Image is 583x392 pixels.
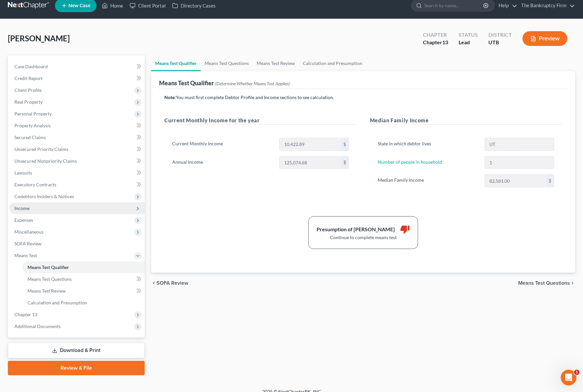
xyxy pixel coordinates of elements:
input: 0.00 [280,156,341,169]
label: State in which debtor lives [374,138,481,151]
div: $ [546,175,554,187]
iframe: Intercom live chat [561,370,576,385]
a: Unsecured Nonpriority Claims [9,155,145,167]
button: Means Test Questions chevron_right [518,280,575,286]
a: Calculation and Presumption [22,297,145,309]
span: Unsecured Priority Claims [14,146,68,152]
span: Means Test Qualifier [27,264,69,270]
div: District [488,31,512,39]
a: Lawsuits [9,167,145,179]
div: Presumption of [PERSON_NAME] [317,226,395,233]
input: 0.00 [280,138,341,151]
div: Continue to complete means test [317,234,410,241]
a: Means Test Review [22,285,145,297]
span: Expenses [14,217,33,223]
a: Case Dashboard [9,61,145,72]
span: Codebtors Insiders & Notices [14,194,74,199]
p: You must first complete Debtor Profile and Income sections to see calculation. [164,94,562,101]
span: 13 [442,39,448,45]
span: Credit Report [14,75,43,81]
span: Income [14,205,29,211]
span: Case Dashboard [14,64,48,69]
a: Property Analysis [9,120,145,132]
span: [PERSON_NAME] [8,33,70,43]
a: Means Test Qualifier [151,55,201,71]
i: thumb_down [400,224,410,234]
span: SOFA Review [156,280,188,286]
i: chevron_right [570,280,575,286]
label: Median Family Income [374,174,481,187]
div: Lead [459,39,478,46]
a: Means Test Qualifier [22,261,145,273]
span: 1 [574,370,579,375]
a: Review & File [8,361,145,375]
span: (Determine Whether Means Test Applies) [215,81,290,86]
div: Means Test Qualifier [159,79,290,87]
label: Annual Income [169,156,276,169]
a: Means Test Questions [22,273,145,285]
input: State [485,138,554,151]
button: Preview [522,31,567,46]
a: Credit Report [9,72,145,84]
a: Means Test Questions [201,55,253,71]
span: Means Test Questions [27,276,72,282]
span: Means Test Review [27,288,66,294]
span: Unsecured Nonpriority Claims [14,158,77,164]
span: Calculation and Presumption [27,300,87,305]
input: -- [485,156,554,169]
strong: Note: [164,94,176,100]
span: New Case [68,3,90,8]
span: Means Test [14,253,37,258]
a: Executory Contracts [9,179,145,191]
div: Status [459,31,478,39]
span: Personal Property [14,111,52,116]
a: Means Test Review [253,55,299,71]
span: Additional Documents [14,323,61,329]
div: Chapter [423,31,448,39]
span: Chapter 13 [14,312,37,317]
i: chevron_left [151,280,156,286]
span: Lawsuits [14,170,32,175]
span: Property Analysis [14,123,51,128]
div: Chapter [423,39,448,46]
a: Number of people in household [378,159,442,165]
a: Secured Claims [9,132,145,143]
button: chevron_left SOFA Review [151,280,188,286]
span: Real Property [14,99,43,105]
div: $ [341,138,349,151]
span: Secured Claims [14,134,46,140]
div: UTB [488,39,512,46]
a: Calculation and Presumption [299,55,366,71]
div: $ [341,156,349,169]
label: Current Monthly Income [169,138,276,151]
input: 0.00 [485,175,546,187]
span: Miscellaneous [14,229,44,235]
a: SOFA Review [9,238,145,250]
span: Executory Contracts [14,182,56,187]
a: Download & Print [8,343,145,358]
span: Client Profile [14,87,42,93]
h5: Median Family Income [370,116,562,125]
h5: Current Monthly Income for the year [164,116,356,125]
span: Means Test Questions [518,280,570,286]
span: SOFA Review [14,241,42,246]
a: Unsecured Priority Claims [9,143,145,155]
